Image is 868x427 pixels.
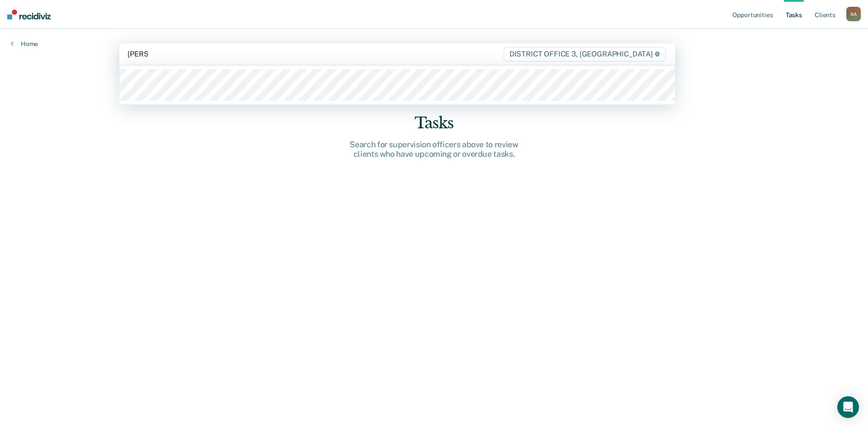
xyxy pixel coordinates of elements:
div: Search for supervision officers above to review clients who have upcoming or overdue tasks. [289,140,579,159]
button: SA [846,7,861,21]
img: Recidiviz [7,9,51,19]
span: DISTRICT OFFICE 3, [GEOGRAPHIC_DATA] [504,47,666,61]
div: Open Intercom Messenger [837,396,859,418]
a: Home [11,40,38,48]
div: S A [846,7,861,21]
div: Tasks [289,114,579,132]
